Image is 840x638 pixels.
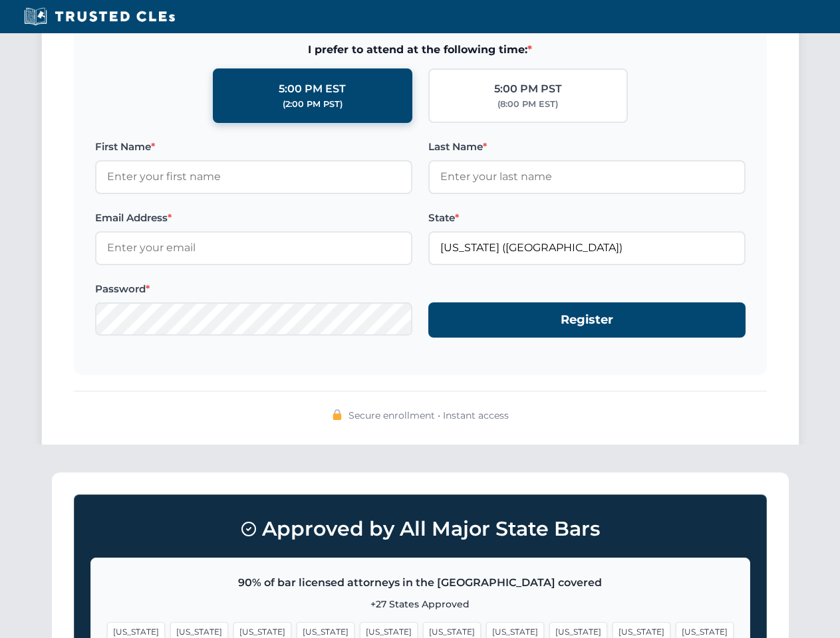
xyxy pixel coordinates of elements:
[95,210,412,226] label: Email Address
[279,80,346,98] div: 5:00 PM EST
[107,597,734,611] p: +27 States Approved
[428,160,746,193] input: Enter your last name
[349,408,509,423] span: Secure enrollment • Instant access
[107,574,734,591] p: 90% of bar licensed attorneys in the [GEOGRAPHIC_DATA] covered
[95,139,412,155] label: First Name
[90,511,750,547] h3: Approved by All Major State Bars
[95,231,412,265] input: Enter your email
[332,409,343,420] img: 🔒
[494,80,562,98] div: 5:00 PM PST
[428,139,746,155] label: Last Name
[95,281,412,297] label: Password
[497,98,558,111] div: (8:00 PM EST)
[283,98,343,111] div: (2:00 PM PST)
[95,41,746,58] span: I prefer to attend at the following time:
[95,160,412,193] input: Enter your first name
[428,302,746,338] button: Register
[20,7,179,27] img: Trusted CLEs
[428,231,746,265] input: Florida (FL)
[428,210,746,226] label: State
